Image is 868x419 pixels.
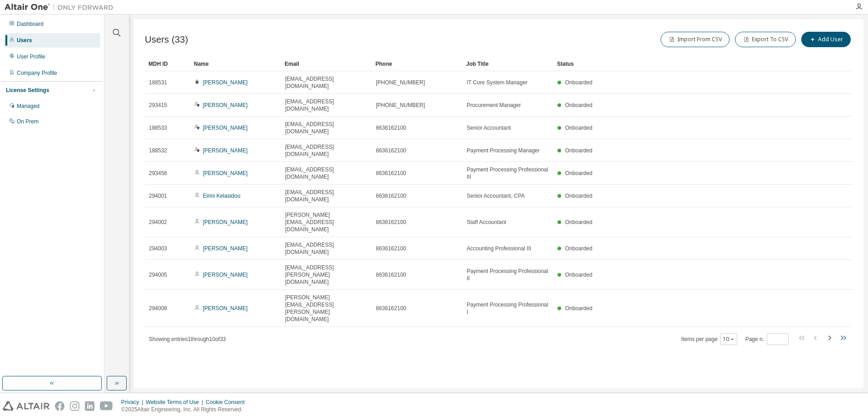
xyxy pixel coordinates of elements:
[745,333,789,345] span: Page n.
[194,57,277,71] div: Name
[565,193,592,199] span: Onboarded
[376,245,406,252] span: 8636162100
[55,401,64,411] img: facebook.svg
[565,219,592,225] span: Onboarded
[467,245,531,252] span: Accounting Professional III
[149,219,167,226] span: 294002
[285,121,368,135] span: [EMAIL_ADDRESS][DOMAIN_NAME]
[203,79,248,86] a: [PERSON_NAME]
[203,193,241,199] a: Eirini Kelasidou
[285,294,368,323] span: [PERSON_NAME][EMAIL_ADDRESS][PERSON_NAME][DOMAIN_NAME]
[376,79,425,86] span: [PHONE_NUMBER]
[146,399,206,406] div: Website Terms of Use
[17,69,57,77] div: Company Profile
[17,37,32,44] div: Users
[467,268,549,282] span: Payment Processing Professional II
[557,57,805,71] div: Status
[467,124,511,132] span: Senior Accountant
[285,98,368,112] span: [EMAIL_ADDRESS][DOMAIN_NAME]
[70,401,79,411] img: instagram.svg
[149,245,167,252] span: 294003
[17,53,45,60] div: User Profile
[565,102,592,108] span: Onboarded
[467,301,549,316] span: Payment Processing Professional I
[145,34,188,45] span: Users (33)
[285,241,368,256] span: [EMAIL_ADDRESS][DOMAIN_NAME]
[149,192,167,200] span: 294001
[467,192,525,200] span: Senior Accountant, CPA
[376,219,406,226] span: 8636162100
[17,20,44,28] div: Dashboard
[149,102,167,109] span: 293415
[17,118,39,125] div: On Prem
[203,305,248,312] a: [PERSON_NAME]
[285,166,368,180] span: [EMAIL_ADDRESS][DOMAIN_NAME]
[376,305,406,312] span: 8636162100
[149,271,167,278] span: 294005
[565,170,592,176] span: Onboarded
[203,125,248,131] a: [PERSON_NAME]
[375,57,459,71] div: Phone
[285,264,368,286] span: [EMAIL_ADDRESS][PERSON_NAME][DOMAIN_NAME]
[203,147,248,154] a: [PERSON_NAME]
[149,336,226,342] span: Showing entries 1 through 10 of 33
[203,272,248,278] a: [PERSON_NAME]
[376,192,406,200] span: 8636162100
[3,401,49,411] img: altair_logo.svg
[17,102,39,110] div: Managed
[661,32,730,47] button: Import From CSV
[467,166,549,180] span: Payment Processing Professional III
[149,305,167,312] span: 294008
[149,124,167,132] span: 188533
[203,219,248,225] a: [PERSON_NAME]
[149,79,167,86] span: 188531
[565,147,592,154] span: Onboarded
[85,401,94,411] img: linkedin.svg
[565,245,592,252] span: Onboarded
[6,87,49,94] div: License Settings
[376,147,406,154] span: 8636162100
[467,147,540,154] span: Payment Processing Manager
[285,75,368,90] span: [EMAIL_ADDRESS][DOMAIN_NAME]
[100,401,113,411] img: youtube.svg
[206,399,250,406] div: Cookie Consent
[149,170,167,177] span: 293456
[148,57,187,71] div: MDH ID
[565,305,592,312] span: Onboarded
[723,336,735,343] button: 10
[565,272,592,278] span: Onboarded
[681,333,737,345] span: Items per page
[285,143,368,158] span: [EMAIL_ADDRESS][DOMAIN_NAME]
[376,170,406,177] span: 8636162100
[376,124,406,132] span: 8636162100
[565,79,592,86] span: Onboarded
[121,406,250,414] p: © 2025 Altair Engineering, Inc. All Rights Reserved.
[203,102,248,108] a: [PERSON_NAME]
[466,57,550,71] div: Job Title
[467,219,506,226] span: Staff Accountant
[376,271,406,278] span: 8636162100
[203,245,248,252] a: [PERSON_NAME]
[285,211,368,233] span: [PERSON_NAME][EMAIL_ADDRESS][DOMAIN_NAME]
[376,102,425,109] span: [PHONE_NUMBER]
[121,399,146,406] div: Privacy
[149,147,167,154] span: 188532
[285,189,368,203] span: [EMAIL_ADDRESS][DOMAIN_NAME]
[735,32,796,47] button: Export To CSV
[565,125,592,131] span: Onboarded
[5,3,118,12] img: Altair One
[801,32,851,47] button: Add User
[467,102,521,109] span: Procurement Manager
[467,79,528,86] span: IT Core System Manager
[203,170,248,176] a: [PERSON_NAME]
[285,57,368,71] div: Email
